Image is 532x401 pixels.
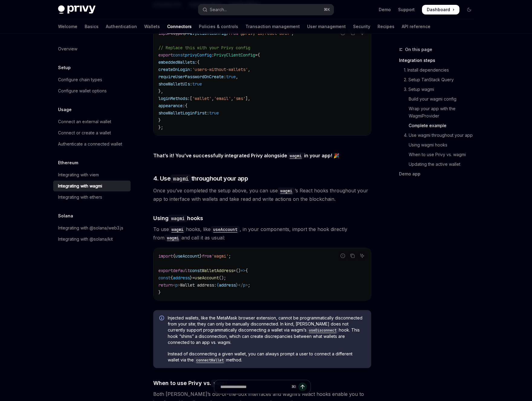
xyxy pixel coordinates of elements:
[198,4,334,15] button: Open search
[236,74,238,79] span: ,
[405,46,432,53] span: On this page
[158,253,173,259] span: import
[53,139,131,149] a: Authenticate a connected wallet
[399,56,479,65] a: Integration steps
[194,357,226,362] a: connectWallet
[399,85,479,94] a: 3. Setup wagmi
[58,194,102,201] div: Integrating with ethers
[158,45,250,50] span: // Replace this with your Privy config
[212,253,229,259] span: 'wagmi'
[158,268,173,273] span: export
[194,357,226,363] code: connectWallet
[164,235,181,241] a: wagmi
[58,76,102,83] div: Configure chain types
[399,140,479,150] a: Using wagmi hooks
[399,104,479,121] a: Wrap your app with the WagmiProvider
[58,106,72,113] h5: Usage
[58,45,77,53] div: Overview
[214,52,255,58] span: PrivyClientConfig
[58,140,122,148] div: Authenticate a connected wallet
[324,7,330,12] span: ⌘ K
[58,5,96,14] img: dark logo
[241,268,245,273] span: =>
[53,85,131,96] a: Configure wallet options
[212,52,214,58] span: :
[158,290,161,295] span: }
[233,268,236,273] span: =
[422,5,459,14] a: Dashboard
[144,19,160,34] a: Wallets
[248,67,250,72] span: ,
[53,192,131,203] a: Integrating with ethers
[287,152,304,159] a: wagmi
[214,96,231,101] span: 'email'
[158,67,192,72] span: createOnLogin:
[233,96,245,101] span: 'sms'
[158,88,163,94] span: },
[190,275,192,281] span: }
[53,169,131,180] a: Integrating with viem
[219,275,226,281] span: ();
[212,96,214,101] span: ,
[278,188,295,194] a: wagmi
[158,110,209,116] span: showWalletLoginFirst:
[53,127,131,138] a: Connect or create a wallet
[245,96,250,101] span: ],
[153,214,203,222] span: Using hooks
[158,282,173,288] span: return
[216,282,219,288] span: {
[53,116,131,127] a: Connect an external wallet
[192,81,202,87] span: true
[53,181,131,191] a: Integrating with wagmi
[248,282,250,288] span: ;
[399,121,479,130] a: Complete example
[238,282,243,288] span: </
[158,59,197,65] span: embeddedWallets:
[398,7,415,13] a: Support
[199,253,202,259] span: }
[53,223,131,233] a: Integrating with @solana/web3.js
[236,268,241,273] span: ()
[192,275,195,281] span: =
[158,275,170,281] span: const
[58,212,73,220] h5: Solana
[211,226,240,233] code: useAccount
[158,117,161,123] span: }
[358,252,366,260] button: Ask AI
[243,282,245,288] span: p
[158,103,185,108] span: appearance:
[158,96,190,101] span: loginMethods:
[58,64,71,71] h5: Setup
[339,252,347,260] button: Report incorrect code
[178,282,180,288] span: >
[210,6,227,13] div: Search...
[236,282,238,288] span: }
[190,96,192,101] span: [
[153,186,371,203] span: Once you’ve completed the setup above, you can use ’s React hooks throughout your app to interfac...
[158,52,173,58] span: export
[106,19,137,34] a: Authentication
[158,74,226,79] span: requireUserPasswordOnCreate:
[153,152,339,159] strong: That’s it! You’ve successfully integrated Privy alongside in your app! 🎉
[245,268,248,273] span: {
[399,159,479,169] a: Updating the active wallet
[226,74,236,79] span: true
[58,171,99,178] div: Integrating with viem
[229,253,231,259] span: ;
[173,282,175,288] span: <
[58,236,113,243] div: Integrating with @solana/kit
[378,19,394,34] a: Recipes
[53,74,131,85] a: Configure chain types
[220,380,289,393] input: Ask a question...
[173,52,185,58] span: const
[180,282,216,288] span: Wallet address:
[58,159,78,166] h5: Ethereum
[175,282,178,288] span: p
[58,224,123,232] div: Integrating with @solana/web3.js
[202,253,212,259] span: from
[58,118,111,125] div: Connect an external wallet
[278,188,295,194] code: wagmi
[158,81,192,87] span: showWalletUIs:
[53,43,131,54] a: Overview
[209,110,219,116] span: true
